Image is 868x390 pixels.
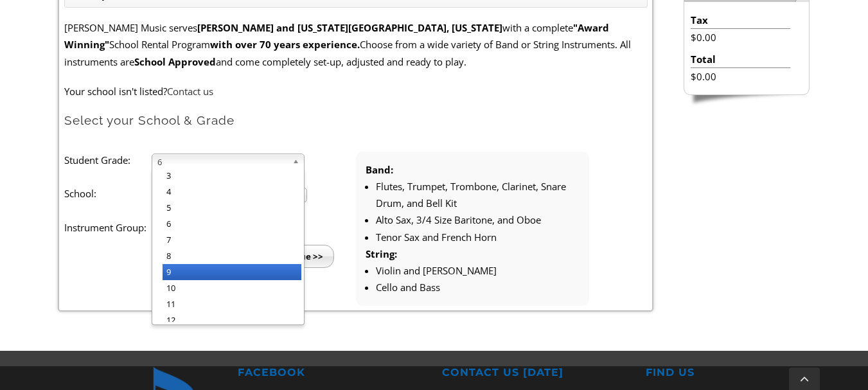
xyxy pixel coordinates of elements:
[163,216,301,232] li: 6
[64,83,648,100] p: Your school isn't listed?
[163,280,301,296] li: 10
[442,366,630,380] h2: CONTACT US [DATE]
[376,178,580,212] li: Flutes, Trumpet, Trombone, Clarinet, Snare Drum, and Bell Kit
[163,248,301,264] li: 8
[64,152,152,168] label: Student Grade:
[163,296,301,312] li: 11
[691,68,790,85] li: $0.00
[366,163,393,176] strong: Band:
[376,279,580,296] li: Cello and Bass
[167,85,213,98] a: Contact us
[163,200,301,216] li: 5
[684,95,810,107] img: sidebar-footer.png
[163,168,301,184] li: 3
[197,21,502,34] strong: [PERSON_NAME] and [US_STATE][GEOGRAPHIC_DATA], [US_STATE]
[691,29,790,46] li: $0.00
[238,366,426,380] h2: FACEBOOK
[691,51,790,68] li: Total
[163,264,301,280] li: 9
[163,184,301,200] li: 4
[376,262,580,279] li: Violin and [PERSON_NAME]
[134,55,216,68] strong: School Approved
[64,19,648,70] p: [PERSON_NAME] Music serves with a complete School Rental Program Choose from a wide variety of Ba...
[376,229,580,245] li: Tenor Sax and French Horn
[64,185,152,202] label: School:
[64,112,648,129] h2: Select your School & Grade
[691,12,790,29] li: Tax
[210,38,360,51] strong: with over 70 years experience.
[366,247,397,260] strong: String:
[64,219,152,236] label: Instrument Group:
[163,312,301,328] li: 12
[376,211,580,228] li: Alto Sax, 3/4 Size Baritone, and Oboe
[157,154,287,170] span: 6
[163,232,301,248] li: 7
[646,366,834,380] h2: FIND US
